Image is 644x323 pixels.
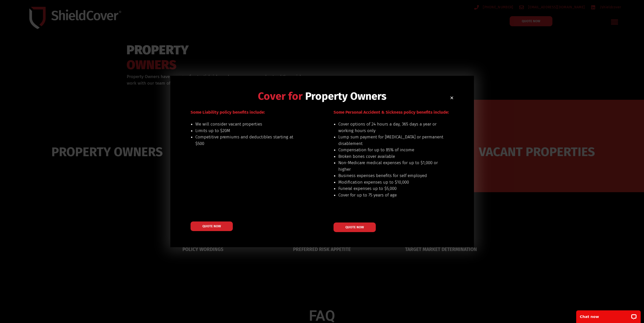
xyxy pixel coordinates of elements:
a: Close [450,96,454,100]
li: Compensation for up to 85% of income [338,147,444,153]
li: Competitive premiums and deductibles starting at $500 [195,134,301,147]
li: Business expenses benefits for self employed [338,172,444,179]
span: Some Personal Accident & Sickness policy benefits include: [334,110,449,115]
li: Lump sum payment for [MEDICAL_DATA] or permanent disablement [338,134,444,147]
li: Funeral expenses up to $5,000 [338,185,444,192]
iframe: LiveChat chat widget [573,307,644,323]
span: Property Owners [305,90,386,103]
a: QUOTE NOW [191,221,233,231]
span: QUOTE NOW [202,225,221,228]
span: Some Liability policy benefits include: [191,110,265,115]
li: Non-Medicare medical expenses for up to $1,000 or higher [338,160,444,172]
li: Modification expenses up to $10,000 [338,179,444,186]
span: QUOTE NOW [345,226,364,229]
li: Cover options of 24 hours a day, 365 days a year or working hours only [338,121,444,134]
li: Limits up to $20M [195,128,301,134]
li: Broken bones cover available [338,153,444,160]
a: QUOTE NOW [334,222,376,232]
li: We will consider vacant properties [195,121,301,128]
span: Cover for [258,90,303,103]
li: Cover for up to 75 years of age [338,192,444,198]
